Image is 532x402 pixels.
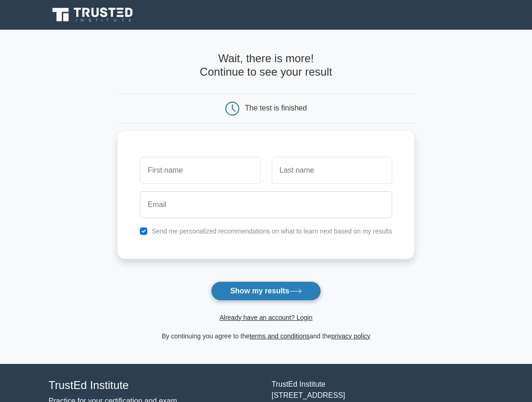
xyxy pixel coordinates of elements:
[211,281,321,301] button: Show my results
[245,104,307,112] div: The test is finished
[140,191,392,218] input: Email
[140,157,260,184] input: First name
[49,379,261,392] h4: TrustEd Institute
[272,157,392,184] input: Last name
[219,314,312,321] a: Already have an account? Login
[151,227,392,235] label: Send me personalized recommendations on what to learn next based on my results
[331,332,370,340] a: privacy policy
[118,52,414,78] h4: Wait, there is more! Continue to see your result
[250,332,309,340] a: terms and conditions
[112,331,420,342] div: By continuing you agree to the and the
